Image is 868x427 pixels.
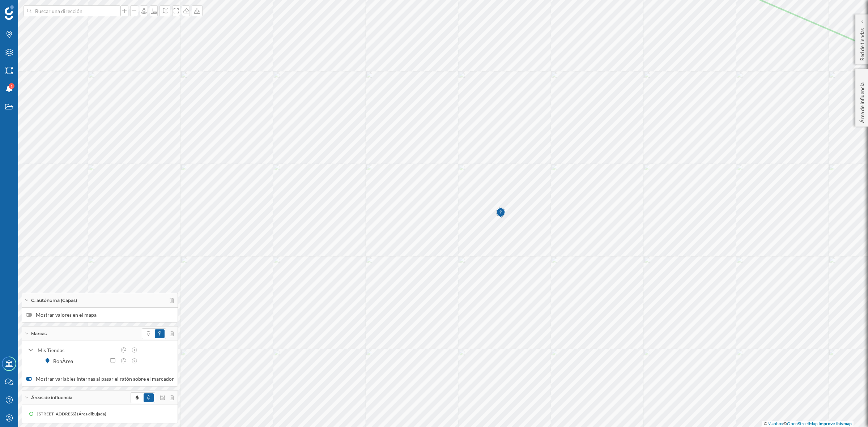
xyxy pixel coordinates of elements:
[818,421,852,426] a: Improve this map
[31,330,47,337] span: Marcas
[26,311,174,319] label: Mostrar valores en el mapa
[26,375,174,383] label: Mostrar variables internas al pasar el ratón sobre el marcador
[10,82,13,90] span: 1
[53,357,77,365] div: BonÀrea
[37,410,110,418] div: [STREET_ADDRESS] (Área dibujada)
[859,80,866,123] p: Área de influencia
[31,297,77,304] span: C. autónoma (Capas)
[859,25,866,61] p: Red de tiendas
[496,206,505,220] img: Marker
[762,421,854,427] div: © ©
[38,346,116,354] div: Mis Tiendas
[5,5,14,20] img: Geoblink Logo
[787,421,818,426] a: OpenStreetMap
[31,394,72,401] span: Áreas de influencia
[767,421,783,426] a: Mapbox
